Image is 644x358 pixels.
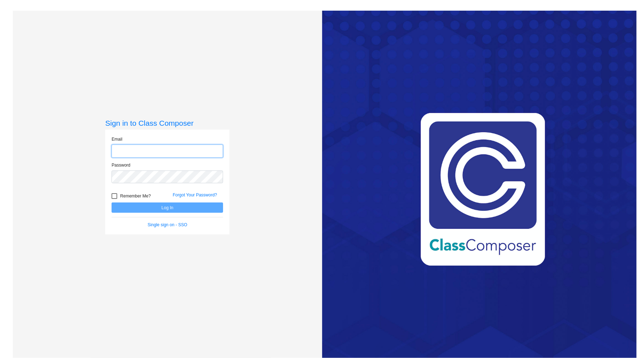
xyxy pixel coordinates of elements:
label: Password [112,162,130,168]
h3: Sign in to Class Composer [105,119,229,128]
label: Email [112,136,122,142]
a: Single sign on - SSO [148,222,187,227]
a: Forgot Your Password? [173,192,217,197]
span: Remember Me? [120,192,151,200]
button: Log In [112,202,223,213]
